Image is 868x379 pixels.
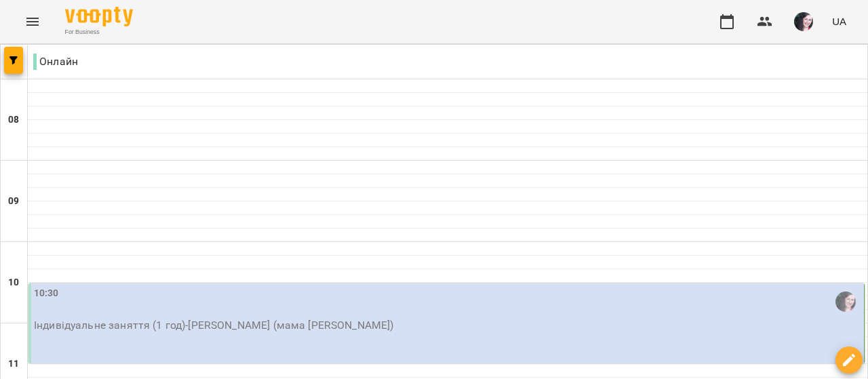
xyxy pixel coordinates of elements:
h6: 10 [8,275,19,290]
h6: 08 [8,113,19,127]
img: Гошевська Любов Степанівна [835,292,856,312]
h6: 11 [8,357,19,372]
p: Індивідуальне заняття (1 год) - [PERSON_NAME] (мама [PERSON_NAME]) [34,317,861,334]
label: 10:30 [34,286,59,301]
span: For Business [65,28,133,37]
h6: 09 [8,194,19,209]
button: Menu [16,5,49,38]
button: UA [827,9,852,34]
img: Voopty Logo [65,7,133,26]
img: 2806701817c5ecc41609d986f83e462c.jpeg [794,12,813,31]
span: UA [832,14,846,28]
p: Онлайн [33,54,78,70]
